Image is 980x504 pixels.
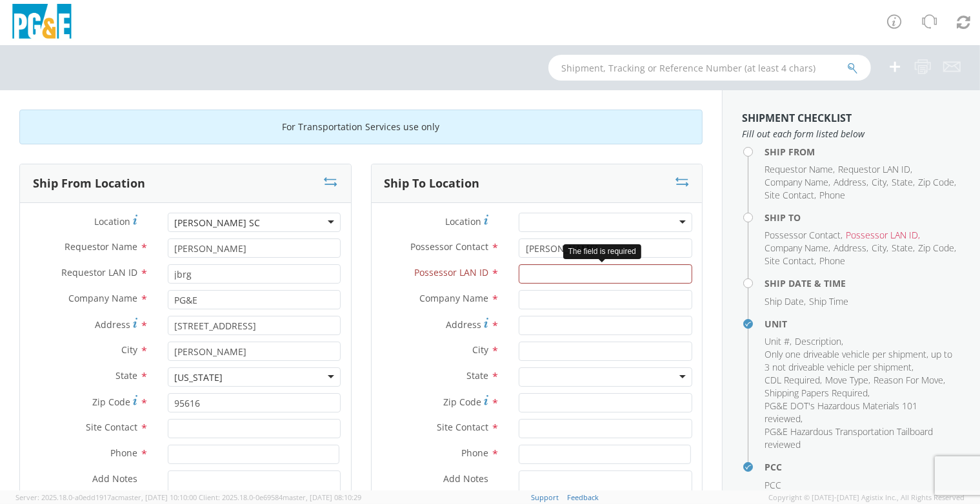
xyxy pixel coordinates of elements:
li: , [872,176,888,189]
span: PCC [765,479,781,491]
span: Site Contact [765,255,814,267]
li: , [918,242,956,255]
span: City [472,344,488,356]
span: PG&E DOT's Hazardous Materials 101 reviewed [765,400,917,425]
span: Company Name [765,242,828,254]
span: State [466,369,488,382]
h4: Ship To [765,213,961,222]
h4: Unit [765,319,961,329]
span: Phone [461,447,488,459]
li: , [795,335,843,348]
span: Site Contact [86,421,137,433]
span: Reason For Move [874,374,943,386]
li: , [765,387,870,400]
li: , [765,163,835,176]
li: , [765,400,957,425]
div: [US_STATE] [175,371,223,384]
span: Company Name [419,292,488,304]
span: Client: 2025.18.0-0e69584 [199,492,361,502]
div: For Transportation Services use only [19,110,703,144]
span: Address [95,318,130,331]
span: Ship Date [765,295,804,307]
span: Address [834,176,866,188]
span: Zip Code [92,396,130,408]
li: , [872,242,888,255]
a: Feedback [567,492,599,502]
li: , [838,163,912,176]
span: Possessor Contact [765,229,841,241]
span: Requestor LAN ID [61,266,137,278]
span: Phone [819,255,845,267]
span: Add Notes [443,472,488,485]
span: State [115,369,137,382]
span: City [121,344,137,356]
li: , [825,374,870,387]
span: PG&E Hazardous Transportation Tailboard reviewed [765,425,933,451]
span: master, [DATE] 08:10:29 [283,492,361,502]
span: Shipping Papers Required [765,387,868,399]
strong: Shipment Checklist [742,111,852,125]
span: CDL Required [765,374,820,386]
span: State [892,176,913,188]
li: , [765,374,822,387]
span: Phone [819,189,845,201]
li: , [765,229,843,242]
span: Server: 2025.18.0-a0edd1917ac [15,492,197,502]
span: Possessor LAN ID [846,229,918,241]
span: State [892,242,913,254]
span: Move Type [825,374,868,386]
li: , [834,176,868,189]
span: Phone [110,447,137,459]
h4: Ship Date & Time [765,278,961,288]
li: , [846,229,920,242]
li: , [874,374,945,387]
span: master, [DATE] 10:10:00 [118,492,197,502]
span: Unit # [765,335,790,347]
h4: PCC [765,462,961,472]
h3: Ship To Location [385,177,480,190]
span: Requestor LAN ID [838,163,910,175]
span: Zip Code [918,176,954,188]
span: Fill out each form listed below [742,128,961,141]
span: Company Name [68,292,137,304]
span: Requestor Name [765,163,833,175]
li: , [765,335,792,348]
span: Ship Time [809,295,848,307]
span: Copyright © [DATE]-[DATE] Agistix Inc., All Rights Reserved [768,492,965,503]
li: , [765,189,816,202]
h3: Ship From Location [33,177,145,190]
span: Requestor Name [65,240,137,253]
span: Possessor LAN ID [414,266,488,278]
span: Site Contact [437,421,488,433]
span: Address [446,318,481,331]
span: Company Name [765,176,828,188]
img: pge-logo-06675f144f4cfa6a6814.png [10,4,74,42]
li: , [765,348,957,374]
span: Only one driveable vehicle per shipment, up to 3 not driveable vehicle per shipment [765,348,952,373]
input: Shipment, Tracking or Reference Number (at least 4 chars) [548,55,871,81]
span: Add Notes [92,472,137,485]
a: Support [531,492,559,502]
span: Site Contact [765,189,814,201]
li: , [834,242,868,255]
li: , [918,176,956,189]
span: Possessor Contact [410,240,488,253]
span: Address [834,242,866,254]
li: , [765,255,816,267]
span: City [872,242,886,254]
li: , [892,176,915,189]
li: , [765,295,806,308]
span: Location [94,215,130,228]
li: , [765,242,830,255]
span: Description [795,335,841,347]
span: City [872,176,886,188]
li: , [765,176,830,189]
div: The field is required [563,244,641,259]
span: Location [445,215,481,228]
span: Zip Code [443,396,481,408]
h4: Ship From [765,147,961,157]
div: [PERSON_NAME] SC [175,217,261,229]
span: Zip Code [918,242,954,254]
li: , [892,242,915,255]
